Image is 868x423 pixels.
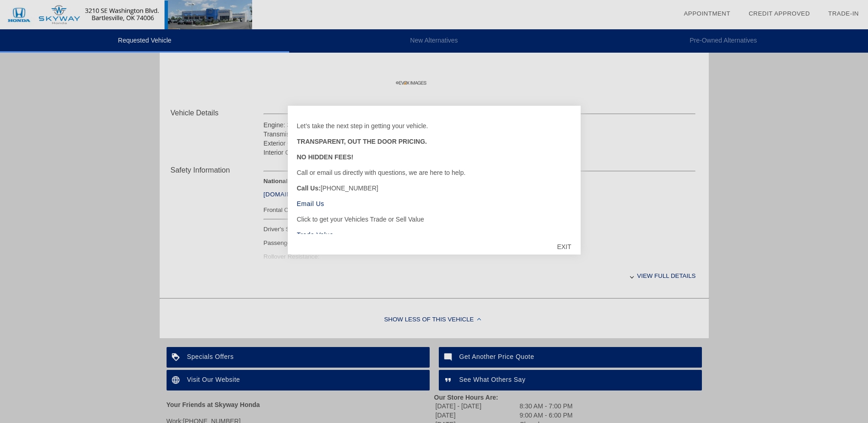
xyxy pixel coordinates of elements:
[297,184,571,193] p: [PHONE_NUMBER]
[297,121,571,130] p: Let’s take the next step in getting your vehicle.
[297,200,324,207] a: Email Us
[297,231,334,239] a: Trade Value
[297,152,571,162] p: NO HIDDEN FEES!
[297,138,427,145] strong: TRANSPARENT, OUT THE DOOR PRICING.
[684,10,730,17] a: Appointment
[297,184,321,192] strong: Call Us:
[297,168,571,177] p: Call or email us directly with questions, we are here to help.
[548,233,580,260] div: EXIT
[297,215,571,224] p: Click to get your Vehicles Trade or Sell Value
[828,10,859,17] a: Trade-In
[749,10,810,17] a: Credit Approved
